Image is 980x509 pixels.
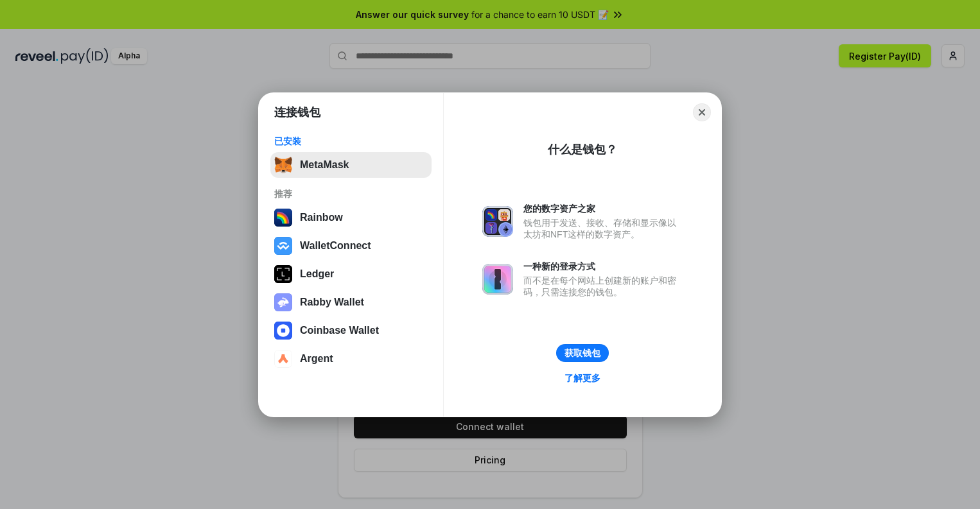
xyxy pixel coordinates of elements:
div: 推荐 [274,188,428,200]
button: Argent [270,346,432,372]
img: svg+xml,%3Csvg%20fill%3D%22none%22%20height%3D%2233%22%20viewBox%3D%220%200%2035%2033%22%20width%... [274,156,292,174]
img: svg+xml,%3Csvg%20width%3D%2228%22%20height%3D%2228%22%20viewBox%3D%220%200%2028%2028%22%20fill%3D... [274,350,292,368]
button: MetaMask [270,152,432,178]
img: svg+xml,%3Csvg%20xmlns%3D%22http%3A%2F%2Fwww.w3.org%2F2000%2Fsvg%22%20fill%3D%22none%22%20viewBox... [482,206,513,237]
img: svg+xml,%3Csvg%20xmlns%3D%22http%3A%2F%2Fwww.w3.org%2F2000%2Fsvg%22%20fill%3D%22none%22%20viewBox... [274,293,292,311]
div: Coinbase Wallet [300,325,379,336]
div: 而不是在每个网站上创建新的账户和密码，只需连接您的钱包。 [523,275,683,298]
button: Coinbase Wallet [270,318,432,343]
img: svg+xml,%3Csvg%20xmlns%3D%22http%3A%2F%2Fwww.w3.org%2F2000%2Fsvg%22%20width%3D%2228%22%20height%3... [274,265,292,283]
div: Argent [300,353,333,365]
div: 获取钱包 [564,347,600,359]
img: svg+xml,%3Csvg%20width%3D%22120%22%20height%3D%22120%22%20viewBox%3D%220%200%20120%20120%22%20fil... [274,209,292,227]
div: WalletConnect [300,240,371,252]
img: svg+xml,%3Csvg%20width%3D%2228%22%20height%3D%2228%22%20viewBox%3D%220%200%2028%2028%22%20fill%3D... [274,237,292,255]
div: 一种新的登录方式 [523,261,683,272]
div: Ledger [300,268,334,280]
div: MetaMask [300,159,349,171]
div: Rabby Wallet [300,297,364,308]
div: 您的数字资产之家 [523,203,683,214]
button: Rainbow [270,205,432,230]
button: WalletConnect [270,233,432,259]
div: 钱包用于发送、接收、存储和显示像以太坊和NFT这样的数字资产。 [523,217,683,240]
a: 了解更多 [557,370,608,386]
div: 什么是钱包？ [548,142,617,157]
button: Rabby Wallet [270,289,432,315]
div: 已安装 [274,135,428,147]
div: 了解更多 [564,372,600,384]
button: Close [693,103,711,121]
div: Rainbow [300,212,343,223]
h1: 连接钱包 [274,105,320,120]
img: svg+xml,%3Csvg%20width%3D%2228%22%20height%3D%2228%22%20viewBox%3D%220%200%2028%2028%22%20fill%3D... [274,322,292,340]
img: svg+xml,%3Csvg%20xmlns%3D%22http%3A%2F%2Fwww.w3.org%2F2000%2Fsvg%22%20fill%3D%22none%22%20viewBox... [482,264,513,295]
button: Ledger [270,261,432,287]
button: 获取钱包 [556,344,609,362]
